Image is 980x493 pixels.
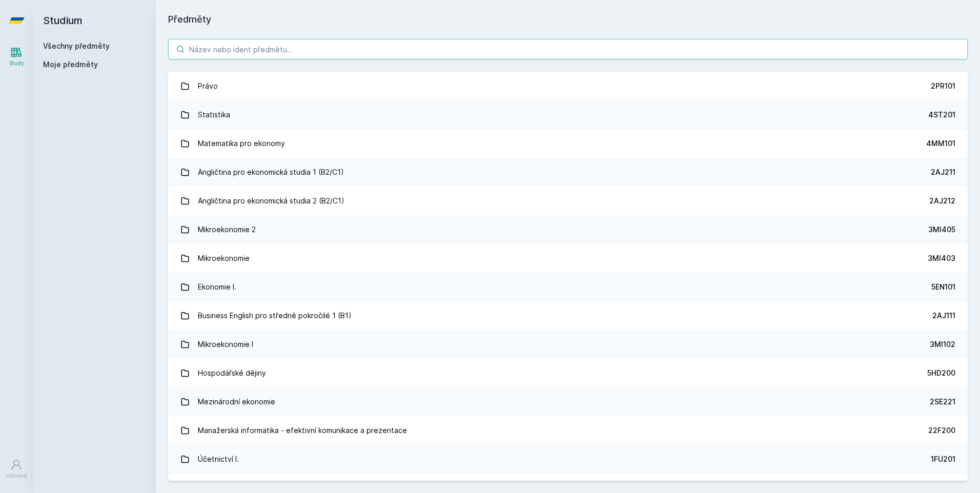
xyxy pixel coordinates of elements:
a: Angličtina pro ekonomická studia 2 (B2/C1) 2AJ212 [168,187,968,215]
div: 3MI405 [928,224,955,235]
div: Matematika pro ekonomy [198,133,285,154]
a: Statistika 4ST201 [168,100,968,129]
div: Uživatel [6,472,27,480]
a: Mikroekonomie 2 3MI405 [168,215,968,244]
div: 2SE221 [930,397,955,407]
div: Mezinárodní ekonomie [198,392,275,412]
span: Moje předměty [43,59,98,70]
div: 3MI403 [928,253,955,263]
a: Účetnictví I. 1FU201 [168,445,968,474]
div: Angličtina pro ekonomická studia 1 (B2/C1) [198,162,344,182]
div: Účetnictví I. [198,449,239,469]
div: 5HD200 [927,368,955,378]
div: 2PR101 [931,81,955,91]
a: Manažerská informatika - efektivní komunikace a prezentace 22F200 [168,416,968,445]
a: Mikroekonomie I 3MI102 [168,330,968,359]
a: Právo 2PR101 [168,72,968,100]
a: Všechny předměty [43,42,110,50]
div: 1FU201 [931,454,955,464]
div: Právo [198,76,218,96]
div: Statistika [198,105,230,125]
div: Business English pro středně pokročilé 1 (B1) [198,305,352,326]
a: Uživatel [2,454,31,485]
div: 22F200 [928,425,955,436]
a: Ekonomie I. 5EN101 [168,273,968,301]
div: Mikroekonomie 2 [198,219,256,240]
div: 5EN101 [931,282,955,292]
div: 3MI102 [930,339,955,350]
div: Ekonomie I. [198,277,236,297]
div: Mikroekonomie [198,248,250,269]
div: 4MM101 [926,138,955,149]
div: Mikroekonomie I [198,334,253,355]
div: Angličtina pro ekonomická studia 2 (B2/C1) [198,191,344,211]
a: Hospodářské dějiny 5HD200 [168,359,968,387]
input: Název nebo ident předmětu… [168,39,968,59]
div: Manažerská informatika - efektivní komunikace a prezentace [198,420,407,441]
a: Business English pro středně pokročilé 1 (B1) 2AJ111 [168,301,968,330]
div: 4ST201 [928,110,955,120]
h1: Předměty [168,12,968,27]
div: Hospodářské dějiny [198,363,266,383]
a: Study [2,41,31,72]
div: Study [9,59,24,67]
a: Mezinárodní ekonomie 2SE221 [168,387,968,416]
a: Angličtina pro ekonomická studia 1 (B2/C1) 2AJ211 [168,158,968,187]
div: 2AJ211 [931,167,955,177]
a: Mikroekonomie 3MI403 [168,244,968,273]
a: Matematika pro ekonomy 4MM101 [168,129,968,158]
div: 2AJ212 [929,196,955,206]
div: 2AJ111 [932,311,955,321]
